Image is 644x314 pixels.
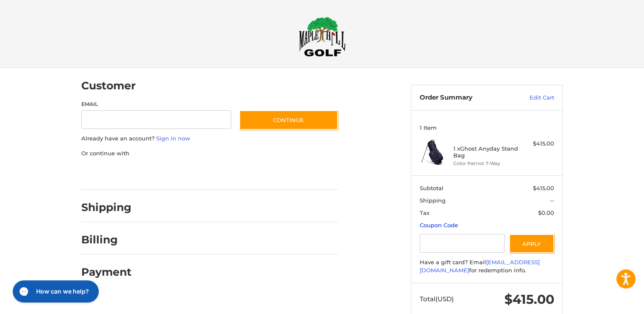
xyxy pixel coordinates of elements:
[420,222,458,228] a: Coupon Code
[81,134,338,143] p: Already have an account?
[81,149,338,158] p: Or continue with
[511,94,554,102] a: Edit Cart
[420,258,554,275] div: Have a gift card? Email for redemption info.
[521,140,554,148] div: $415.00
[420,209,429,216] span: Tax
[299,17,346,57] img: Maple Hill Golf
[81,265,132,279] h2: Payment
[504,291,554,307] span: $415.00
[550,197,554,204] span: --
[538,209,554,216] span: $0.00
[453,145,518,159] h4: 1 x Ghost Anyday Stand Bag
[156,135,190,142] a: Sign in now
[81,100,231,108] label: Email
[420,185,444,191] span: Subtotal
[420,295,454,303] span: Total (USD)
[453,160,518,167] li: Color Patriot 7-Way
[223,166,287,181] iframe: PayPal-venmo
[9,277,101,305] iframe: Gorgias live chat messenger
[533,185,554,191] span: $415.00
[81,201,132,214] h2: Shipping
[81,79,136,92] h2: Customer
[420,94,511,102] h3: Order Summary
[81,233,131,246] h2: Billing
[420,124,554,131] h3: 1 Item
[420,197,446,204] span: Shipping
[239,110,338,130] button: Continue
[509,234,554,253] button: Apply
[79,166,143,181] iframe: PayPal-paypal
[151,166,215,181] iframe: PayPal-paylater
[420,234,505,253] input: Gift Certificate or Coupon Code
